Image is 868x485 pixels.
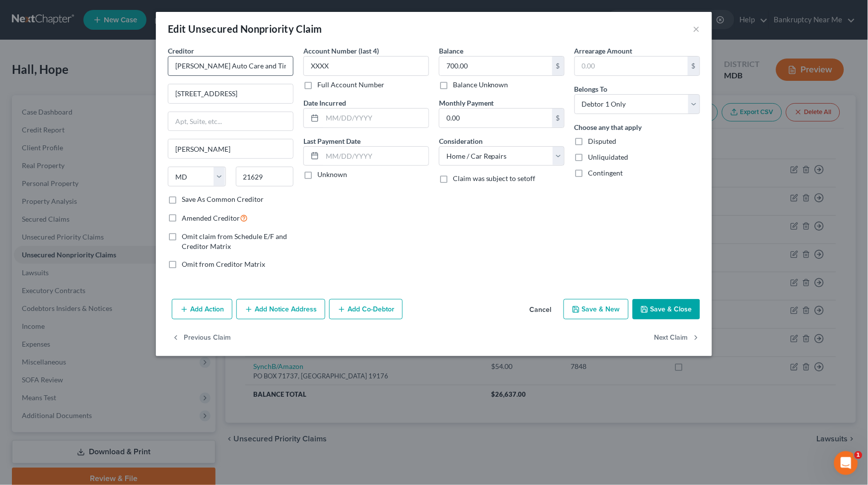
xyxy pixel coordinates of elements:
label: Save As Common Creditor [182,194,264,204]
span: 1 [855,451,863,459]
span: Claim was subject to setoff [453,174,536,182]
label: Choose any that apply [575,122,642,132]
label: Balance [439,46,463,56]
button: Save & New [564,299,629,320]
div: $ [688,57,700,75]
div: $ [552,57,564,75]
button: Add Co-Debtor [329,299,403,320]
input: MM/DD/YYYY [322,109,429,127]
iframe: Intercom live chat [834,451,858,475]
input: 0.00 [439,57,552,75]
label: Arrearage Amount [575,46,633,56]
button: Cancel [522,300,560,320]
span: Creditor [168,47,194,55]
button: Next Claim [654,327,700,348]
label: Full Account Number [317,80,384,90]
label: Date Incurred [303,98,346,108]
input: 0.00 [439,109,552,127]
span: Contingent [588,169,623,177]
span: Belongs To [575,85,608,93]
input: XXXX [303,56,429,76]
input: Enter zip... [236,167,294,186]
input: Enter address... [168,84,293,103]
span: Omit claim from Schedule E/F and Creditor Matrix [182,232,287,250]
label: Monthly Payment [439,98,494,108]
div: $ [552,109,564,127]
button: Save & Close [633,299,700,320]
label: Balance Unknown [453,80,508,90]
button: Previous Claim [172,327,231,348]
label: Account Number (last 4) [303,46,379,56]
button: × [693,23,700,35]
label: Last Payment Date [303,136,361,146]
button: Add Action [172,299,232,320]
input: MM/DD/YYYY [322,147,429,166]
input: 0.00 [575,57,688,75]
input: Search creditor by name... [168,56,293,76]
label: Unknown [317,170,347,180]
input: Apt, Suite, etc... [168,112,293,131]
input: Enter city... [168,139,293,158]
button: Add Notice Address [236,299,325,320]
span: Amended Creditor [182,214,240,222]
div: Edit Unsecured Nonpriority Claim [168,22,322,36]
label: Consideration [439,136,483,146]
span: Disputed [588,137,617,145]
span: Unliquidated [588,153,629,161]
span: Omit from Creditor Matrix [182,260,265,268]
